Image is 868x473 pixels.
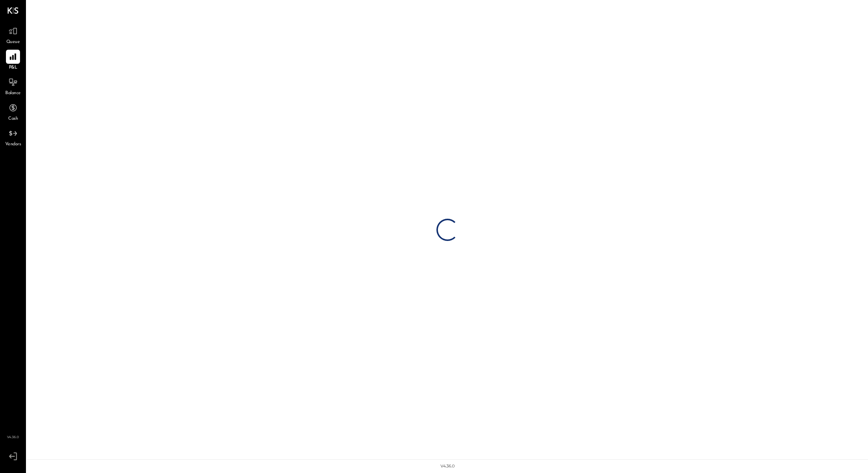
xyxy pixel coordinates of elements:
[0,126,26,148] a: Vendors
[440,463,455,469] div: v 4.36.0
[0,75,26,97] a: Balance
[5,90,21,97] span: Balance
[0,24,26,46] a: Queue
[0,101,26,122] a: Cash
[8,116,18,122] span: Cash
[6,39,20,46] span: Queue
[5,141,21,148] span: Vendors
[0,50,26,71] a: P&L
[9,64,17,71] span: P&L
